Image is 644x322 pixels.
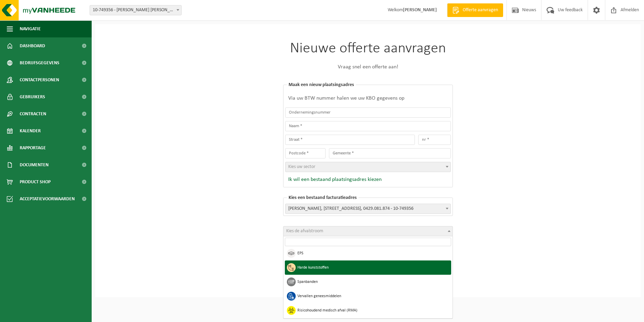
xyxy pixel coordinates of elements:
span: Rapportage [20,139,46,156]
span: Gebruikers [20,88,45,105]
span: Bedrijfsgegevens [20,54,59,71]
span: Kies een bestaand facturatieadres [287,195,358,200]
span: DIERICKX VISSCHERS, BAAIKENSSTRAAT 1, ZELE, 0429.081.874 - 10-749356 [286,204,450,214]
span: Navigatie [20,20,41,37]
span: Kies de afvalstroom [286,228,323,234]
input: Gemeente * [329,148,451,158]
span: Product Shop [20,173,51,190]
span: Kalender [20,122,41,139]
h1: Nieuwe offerte aanvragen [283,41,453,56]
span: DIERICKX VISSCHERS, BAAIKENSSTRAAT 1, ZELE, 0429.081.874 - 10-749356 [285,204,451,214]
span: Risicohoudend medisch afval (RMA) [297,308,447,312]
input: Ondernemingsnummer [285,107,451,118]
span: Kies uw sector [288,164,315,169]
span: Vervallen geneesmiddelen [297,294,447,298]
strong: [PERSON_NAME] [403,7,437,13]
span: Documenten [20,156,49,173]
span: Contracten [20,105,46,122]
span: Offerte aanvragen [461,7,500,14]
button: Ik wil een bestaand plaatsingsadres kiezen [285,176,382,183]
span: Acceptatievoorwaarden [20,190,75,207]
input: Naam * [285,121,451,131]
span: 10-749356 - DIERICKX VISSCHERS - ZELE [90,5,182,15]
input: Straat * [285,135,415,145]
span: 10-749356 - DIERICKX VISSCHERS - ZELE [90,5,181,15]
input: Postcode * [285,148,326,158]
p: Via uw BTW nummer halen we uw KBO gegevens op [285,94,451,102]
span: EPS [297,251,447,255]
span: Dashboard [20,37,45,54]
p: Vraag snel een offerte aan! [283,63,453,71]
span: Spanbanden [297,280,447,284]
span: Maak een nieuw plaatsingsadres [287,82,356,87]
span: Harde kunststoffen [297,266,447,270]
span: Contactpersonen [20,71,59,88]
a: Offerte aanvragen [447,3,503,17]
